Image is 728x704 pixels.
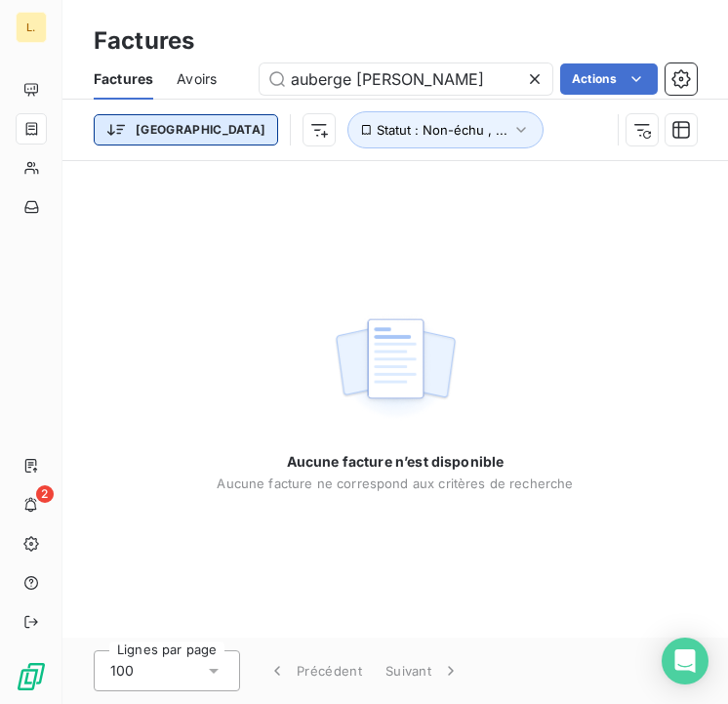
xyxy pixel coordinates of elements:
div: L. [16,12,47,43]
div: Open Intercom Messenger [662,638,708,684]
button: Statut : Non-échu , ... [347,111,544,148]
button: Précédent [256,650,374,691]
button: Suivant [374,650,472,691]
span: Avoirs [177,69,217,89]
span: Factures [94,69,153,89]
button: [GEOGRAPHIC_DATA] [94,114,278,145]
span: Aucune facture ne correspond aux critères de recherche [217,476,573,491]
img: empty state [333,308,458,429]
span: 100 [110,661,134,681]
img: Logo LeanPay [16,661,47,692]
span: Statut : Non-échu , ... [377,122,507,138]
span: 2 [36,485,54,503]
h3: Factures [94,23,194,59]
button: Actions [560,63,658,95]
input: Rechercher [260,63,552,95]
span: Aucune facture n’est disponible [287,452,505,472]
